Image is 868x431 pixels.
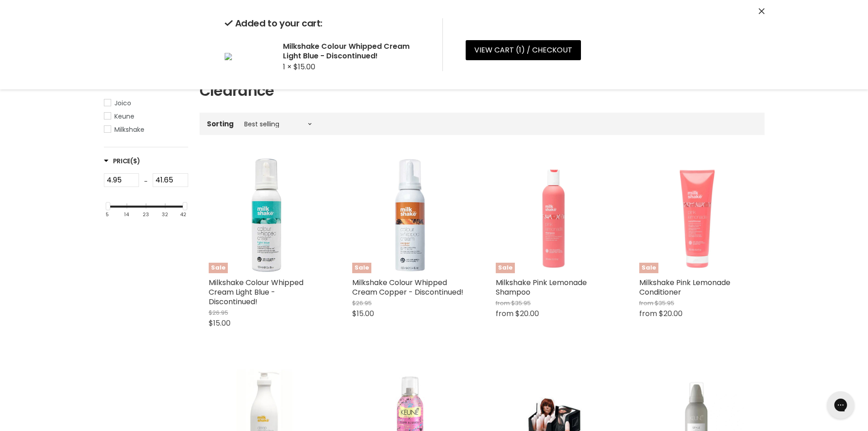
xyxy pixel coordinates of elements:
[106,212,109,218] div: 5
[511,299,531,307] span: $35.95
[207,120,234,128] label: Sorting
[639,299,653,307] span: from
[519,45,521,55] span: 1
[352,157,468,273] a: Milkshake Colour Whipped Cream Copper - Discontinued!Sale
[496,157,612,273] img: Milkshake Pink Lemonade Shampoo
[496,277,587,297] a: Milkshake Pink Lemonade Shampoo
[104,98,188,108] a: Joico
[209,263,228,273] span: Sale
[200,81,765,100] h1: Clearance
[162,212,168,218] div: 32
[209,318,231,328] span: $15.00
[225,53,232,60] img: Milkshake Colour Whipped Cream Light Blue - Discontinued!
[143,212,149,218] div: 23
[496,308,514,319] span: from
[655,299,674,307] span: $35.95
[124,212,129,218] div: 14
[822,388,859,422] iframe: Gorgias live chat messenger
[283,42,428,61] h2: Milkshake Colour Whipped Cream Light Blue - Discontinued!
[352,157,468,273] img: Milkshake Colour Whipped Cream Copper - Discontinued!
[104,125,188,135] a: Milkshake
[283,62,292,72] span: 1 ×
[153,173,188,187] input: Max Price
[659,308,683,319] span: $20.00
[209,308,228,317] span: $26.95
[352,299,372,307] span: $26.95
[639,263,658,273] span: Sale
[104,173,139,187] input: Min Price
[639,277,730,297] a: Milkshake Pink Lemonade Conditioner
[496,157,612,273] a: Milkshake Pink Lemonade ShampooSale
[515,308,539,319] span: $20.00
[114,112,134,121] span: Keune
[114,99,131,108] span: Joico
[104,156,140,166] span: Price
[639,157,755,273] img: Milkshake Pink Lemonade Conditioner
[759,7,765,16] button: Close
[639,308,657,319] span: from
[209,157,325,273] img: Milkshake Colour Whipped Cream Light Blue - Discontinued!
[293,62,315,72] span: $15.00
[352,277,463,297] a: Milkshake Colour Whipped Cream Copper - Discontinued!
[496,299,510,307] span: from
[225,18,428,29] h2: Added to your cart:
[209,277,303,307] a: Milkshake Colour Whipped Cream Light Blue - Discontinued!
[114,125,144,134] span: Milkshake
[104,156,140,166] h3: Price($)
[466,40,581,60] a: View cart (1) / Checkout
[130,156,140,166] span: ($)
[180,212,186,218] div: 42
[352,263,371,273] span: Sale
[104,111,188,121] a: Keune
[139,173,153,190] div: -
[209,157,325,273] a: Milkshake Colour Whipped Cream Light Blue - Discontinued!Sale
[639,157,755,273] a: Milkshake Pink Lemonade ConditionerSale
[496,263,515,273] span: Sale
[352,308,374,319] span: $15.00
